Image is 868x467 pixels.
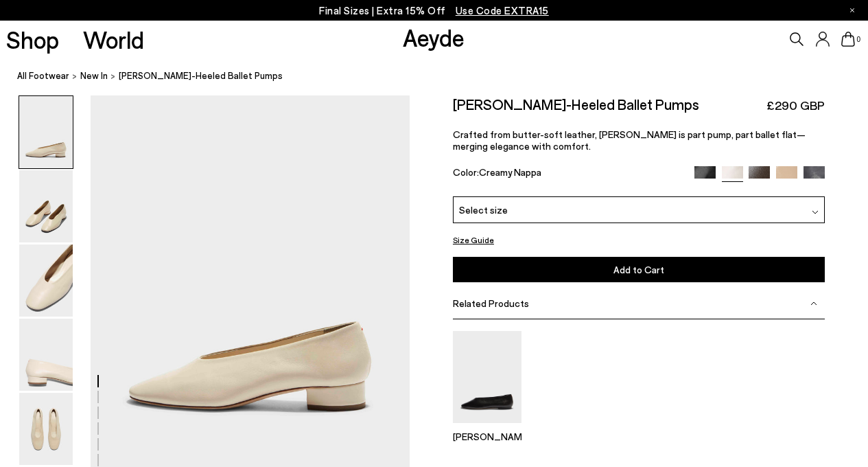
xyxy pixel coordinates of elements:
img: svg%3E [812,209,819,216]
span: Navigate to /collections/ss25-final-sizes [456,4,549,16]
span: Add to Cart [613,264,664,275]
a: Kirsten Ballet Flats [PERSON_NAME] [453,413,521,442]
a: Shop [6,27,59,52]
img: svg%3E [810,300,817,307]
span: Related Products [453,297,529,309]
div: Color: [453,166,682,182]
span: Select size [459,203,508,217]
span: £290 GBP [766,97,825,114]
img: Delia Low-Heeled Ballet Pumps - Image 3 [19,244,73,317]
a: Aeyde [403,23,465,52]
img: Delia Low-Heeled Ballet Pumps - Image 4 [19,319,73,391]
span: New In [80,70,108,81]
a: 0 [841,32,855,47]
span: 0 [855,36,862,43]
button: Size Guide [453,231,494,249]
h2: [PERSON_NAME]-Heeled Ballet Pumps [453,95,699,113]
a: World [83,27,144,52]
img: Delia Low-Heeled Ballet Pumps - Image 5 [19,393,73,465]
button: Add to Cart [453,257,825,282]
nav: breadcrumb [17,58,868,95]
span: [PERSON_NAME]-Heeled Ballet Pumps [119,69,283,83]
a: All Footwear [17,69,69,83]
p: Final Sizes | Extra 15% Off [319,2,549,19]
a: New In [80,69,108,83]
span: Crafted from butter-soft leather, [PERSON_NAME] is part pump, part ballet flat—merging elegance w... [453,128,806,152]
img: Delia Low-Heeled Ballet Pumps - Image 1 [19,96,73,168]
img: Delia Low-Heeled Ballet Pumps - Image 2 [19,170,73,242]
p: [PERSON_NAME] [453,431,521,442]
img: Kirsten Ballet Flats [453,331,521,422]
span: Creamy Nappa [479,166,541,178]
